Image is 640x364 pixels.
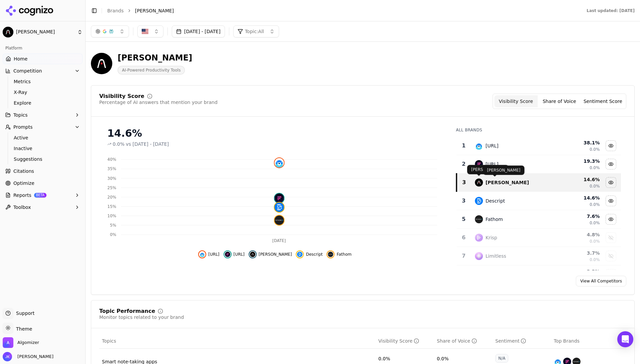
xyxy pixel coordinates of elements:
button: Open user button [3,352,53,361]
span: Theme [13,326,32,332]
th: sentiment [493,334,551,349]
p: [PERSON_NAME] [471,167,505,172]
div: 0.0% [378,355,390,362]
span: Topics [13,112,28,118]
span: Active [14,134,72,141]
a: Brands [107,8,124,13]
span: [PERSON_NAME] [135,7,174,14]
img: limitless [475,252,483,260]
span: [PERSON_NAME] [15,354,53,360]
img: Jay K. [3,352,12,361]
span: 0.0% [590,147,600,152]
span: 0.0% [590,220,600,226]
button: Hide otter.ai data [198,250,219,258]
div: [PERSON_NAME] [486,179,529,186]
div: 38.1 % [557,139,600,146]
tspan: 40% [107,157,116,162]
a: Explore [11,98,75,108]
span: Toolbox [13,204,31,211]
img: descript [475,197,483,205]
span: Topic: All [245,28,264,35]
span: Prompts [13,124,33,130]
img: Algomizer [3,337,13,348]
tspan: 25% [107,186,116,190]
th: Top Brands [551,334,626,349]
div: Sentiment [495,338,526,344]
img: otter.ai [274,158,284,168]
button: Hide plaud ai data [606,177,616,188]
button: Topics [3,110,83,120]
button: Hide fathom data [327,250,352,258]
div: 1 [459,142,468,150]
img: fathom [274,216,284,225]
div: All Brands [456,127,621,133]
span: [PERSON_NAME] [16,29,75,35]
span: Fathom [337,252,352,257]
tspan: 5% [110,223,116,228]
div: Descript [486,198,505,204]
div: [URL] [486,161,499,167]
button: Show krisp data [606,232,616,243]
button: ReportsBETA [3,190,83,201]
tr: 2fireflies.ai[URL]19.3%0.0%Hide fireflies.ai data [457,155,621,173]
img: fathom [328,252,333,257]
button: Hide plaud ai data [249,250,292,258]
img: descript [297,252,302,257]
span: Top Brands [554,338,580,344]
tspan: 0% [110,232,116,237]
a: View All Competitors [576,276,626,286]
th: visibilityScore [376,334,434,349]
tspan: 20% [107,195,116,200]
a: Metrics [11,77,75,86]
a: Suggestions [11,154,75,164]
div: 6 [459,234,468,242]
tr: 1otter.ai[URL]38.1%0.0%Hide otter.ai data [457,137,621,155]
span: [PERSON_NAME] [259,252,292,257]
div: 2 [459,160,468,168]
button: Hide otter.ai data [606,140,616,151]
nav: breadcrumb [107,7,573,14]
a: Citations [3,166,83,176]
div: Visibility Score [378,338,419,344]
div: Visibility Score [99,94,144,99]
tr: 7limitlessLimitless3.7%0.0%Show limitless data [457,247,621,265]
span: 0.0% [113,141,125,147]
div: 14.6 % [557,195,600,201]
div: 19.3 % [557,158,600,164]
span: Competition [13,68,42,74]
a: Active [11,133,75,142]
span: [URL] [234,252,245,257]
div: 3 [459,197,468,205]
span: 0.0% [590,257,600,262]
button: Hide fireflies.ai data [224,250,245,258]
tspan: 15% [107,204,116,209]
div: 7 [459,252,468,260]
span: Explore [14,100,72,106]
span: AI-Powered Productivity Tools [118,66,185,75]
div: 7.6 % [557,213,600,220]
div: Monitor topics related to your brand [99,314,184,321]
button: Visibility Score [494,95,538,107]
span: Home [14,55,27,62]
div: Open Intercom Messenger [617,331,633,347]
img: Plaud AI [91,53,112,74]
tr: 3plaud ai[PERSON_NAME]14.6%0.0%Hide plaud ai data [457,173,621,192]
div: 14.6% [107,127,442,139]
span: 0.0% [590,184,600,189]
th: Topics [99,334,376,349]
img: plaud ai [250,252,255,257]
button: Hide fireflies.ai data [606,159,616,169]
div: Data table [456,137,621,339]
img: Plaud AI [3,27,13,37]
span: Metrics [14,78,72,85]
div: Platform [3,43,83,53]
a: X-Ray [11,88,75,97]
div: N/A [495,354,508,363]
div: 3.7 % [557,250,600,256]
button: Show limitless data [606,251,616,261]
button: Show bee data [606,269,616,280]
span: X-Ray [14,89,72,96]
span: Topics [102,338,116,344]
img: otter.ai [200,252,205,257]
tspan: 35% [107,166,116,171]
